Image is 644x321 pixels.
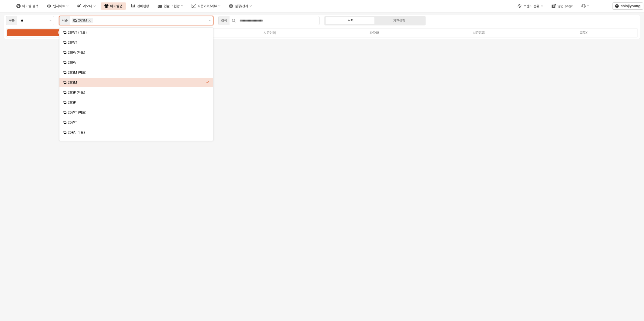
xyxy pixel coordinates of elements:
div: 판매현황 [137,4,149,8]
div: 판매현황 [127,2,153,10]
label: 시즌언더 [217,30,322,35]
div: 시즌용품 [473,31,485,35]
div: 구분 [9,18,15,23]
div: 누적 [348,19,354,23]
div: 입출고 현황 [164,4,180,8]
div: 26SP [68,100,206,105]
div: 25WT [68,120,206,125]
div: 아이템 검색 [13,2,42,10]
div: 시즌기획/리뷰 [188,2,224,10]
div: 시즌기획/리뷰 [198,4,217,8]
label: 기간설정 [375,18,424,23]
div: 리오더 [73,2,99,10]
div: 25WT (마트) [68,110,206,115]
div: 26SM (마트) [68,70,206,75]
div: 26WT (마트) [68,30,206,35]
div: 26FA (마트) [68,50,206,55]
div: 파자마 [370,31,379,35]
div: 아이템 검색 [22,4,39,8]
div: 26SP (마트) [68,90,206,95]
p: shinjiyoung [621,4,641,8]
button: 제안 사항 표시 [206,16,213,25]
div: 25FA [68,140,206,145]
div: 영업 page [548,2,577,10]
div: 26SM [68,80,206,85]
div: 브랜드 전환 [524,4,540,8]
div: 검색 [221,18,227,23]
div: Select an option [59,28,213,141]
div: 아이템맵 [110,4,122,8]
div: 25FA (마트) [68,130,206,135]
div: Menu item 6 [578,2,593,10]
div: 복종X [579,31,588,35]
label: 누적 [327,18,375,23]
div: 26WT [68,40,206,45]
label: 파자마 [322,30,427,35]
div: 설정/관리 [235,4,248,8]
div: 인사이트 [43,2,72,10]
button: 제안 사항 표시 [47,16,54,25]
div: 브랜드 전환 [514,2,547,10]
div: 시즌언더 [264,31,276,35]
div: 아이템맵 [101,2,126,10]
div: 시즌 [62,18,68,23]
div: 26SM [78,18,87,23]
div: Remove 26SM [88,19,91,22]
label: 전체 [8,30,113,35]
div: 인사이트 [53,4,65,8]
div: 설정/관리 [225,2,255,10]
div: 26FA [68,60,206,65]
div: 영업 page [558,4,573,8]
div: 전체 [58,31,64,35]
div: 입출고 현황 [154,2,187,10]
div: 리오더 [83,4,92,8]
label: 시즌용품 [427,30,531,35]
div: 기간설정 [393,19,405,23]
label: 복종X [531,30,636,35]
